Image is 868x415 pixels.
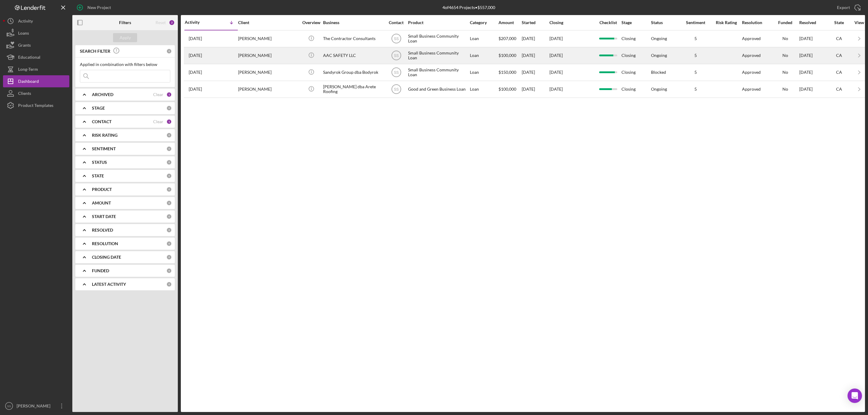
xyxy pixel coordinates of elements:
[238,81,298,97] div: [PERSON_NAME]
[837,2,850,14] div: Export
[80,62,170,67] div: Applied in combination with filters below
[153,92,163,97] div: Clear
[742,70,761,75] div: Approved
[799,64,826,80] div: [DATE]
[549,36,563,41] time: [DATE]
[87,2,111,14] div: New Project
[92,173,104,178] b: STATE
[394,37,398,41] text: SS
[72,2,117,14] button: New Project
[442,5,495,10] div: 4 of 4654 Projects • $557,000
[92,119,112,124] b: CONTACT
[621,64,650,80] div: Closing
[3,87,69,99] button: Clients
[799,48,826,64] div: [DATE]
[742,53,761,58] div: Approved
[681,36,711,41] div: 5
[300,20,322,25] div: Overview
[621,81,650,97] div: Closing
[166,133,172,138] div: 0
[189,87,202,92] time: 2025-08-12 22:26
[15,400,54,413] div: [PERSON_NAME]
[92,255,121,260] b: CLOSING DATE
[470,20,498,25] div: Category
[522,20,549,25] div: Started
[92,241,118,246] b: RESOLUTION
[408,81,468,97] div: Good and Green Business Loan
[827,20,851,25] div: State
[772,87,799,92] div: No
[711,20,741,25] div: Risk Rating
[92,92,113,97] b: ARCHIVED
[498,48,521,64] div: $100,000
[3,63,69,75] button: Long-Term
[238,20,298,25] div: Client
[522,48,549,64] div: [DATE]
[120,33,131,42] div: Apply
[394,54,398,58] text: SS
[681,70,711,75] div: 5
[169,20,175,26] div: 2
[3,400,69,412] button: SS[PERSON_NAME]
[549,20,595,25] div: Closing
[621,31,650,47] div: Closing
[549,53,563,58] time: [DATE]
[470,81,498,97] div: Loan
[595,20,621,25] div: Checklist
[92,268,109,273] b: FUNDED
[166,200,172,206] div: 0
[18,39,31,53] div: Grants
[166,254,172,260] div: 0
[119,20,131,25] b: Filters
[408,48,468,64] div: Small Business Community Loan
[189,70,202,75] time: 2025-08-15 16:57
[18,15,33,29] div: Activity
[185,20,211,25] div: Activity
[166,105,172,111] div: 0
[189,36,202,41] time: 2025-08-19 18:19
[166,48,172,54] div: 0
[385,20,407,25] div: Contact
[18,87,31,101] div: Clients
[92,146,116,151] b: SENTIMENT
[522,81,549,97] div: [DATE]
[651,87,667,92] div: Ongoing
[408,31,468,47] div: Small Business Community Loan
[166,268,172,273] div: 0
[18,27,29,41] div: Loans
[681,87,711,92] div: 5
[772,53,799,58] div: No
[498,31,521,47] div: $207,000
[3,99,69,111] button: Product Templates
[113,33,137,42] button: Apply
[470,31,498,47] div: Loan
[189,53,202,58] time: 2025-08-19 15:55
[621,48,650,64] div: Closing
[3,15,69,27] button: Activity
[3,39,69,51] button: Grants
[621,20,650,25] div: Stage
[323,48,383,64] div: AAC SAFETY LLC
[166,160,172,165] div: 0
[408,20,468,25] div: Product
[827,70,851,75] div: CA
[323,81,383,97] div: [PERSON_NAME] dba Arete Roofing
[92,160,107,165] b: STATUS
[18,75,39,89] div: Dashboard
[166,146,172,151] div: 0
[3,51,69,63] a: Educational
[681,20,711,25] div: Sentiment
[92,133,118,138] b: RISK RATING
[498,20,521,25] div: Amount
[742,20,771,25] div: Resolution
[848,388,862,403] div: Open Intercom Messenger
[827,36,851,41] div: CA
[92,282,126,287] b: LATEST ACTIVITY
[80,49,110,54] b: SEARCH FILTER
[742,87,761,92] div: Approved
[827,87,851,92] div: CA
[549,70,563,75] time: [DATE]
